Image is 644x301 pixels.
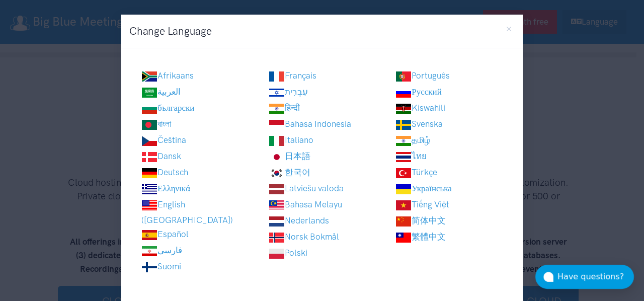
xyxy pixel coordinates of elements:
[497,17,521,41] button: Close
[141,199,233,225] a: English ([GEOGRAPHIC_DATA])
[141,119,171,129] a: বাংলা
[269,197,285,213] img: Bahasa Melayu
[141,183,190,193] a: Ελληνικά
[141,243,157,259] img: فارسی
[395,119,443,129] a: Svenska
[141,181,157,197] img: Ελληνικά
[141,101,157,117] img: български
[395,215,446,225] a: 简体中文
[269,246,285,262] img: Polski
[141,70,194,81] a: Afrikaans
[269,70,316,81] a: Français
[395,167,437,177] a: Türkçe
[269,213,285,230] img: Nederlands
[269,167,310,177] a: 한국어
[395,149,412,165] img: ไทย
[141,103,194,113] a: български
[269,68,285,85] img: Français
[269,101,285,117] img: हिन्दी
[269,151,310,161] a: 日本語
[395,165,412,181] img: Türkçe
[141,227,157,243] img: Español
[269,117,285,133] img: Bahasa Indonesia
[269,87,308,97] a: עִבְרִית
[269,149,285,165] img: 日本語
[269,119,351,129] a: Bahasa Indonesia
[269,183,344,193] a: Latviešu valoda
[269,232,339,242] a: Norsk Bokmål
[141,149,157,165] img: Dansk
[269,215,329,225] a: Nederlands
[141,167,188,177] a: Deutsch
[395,117,412,133] img: Svenska
[395,70,450,81] a: Português
[141,261,181,271] a: Suomi
[395,181,412,197] img: Українська
[395,101,412,117] img: Kiswahili
[269,103,300,113] a: हिन्दी
[141,151,181,161] a: Dansk
[269,181,285,197] img: Latviešu valoda
[557,270,634,283] div: Have questions?
[395,87,442,97] a: Русский
[141,229,189,239] a: Español
[141,85,157,101] img: العربية
[141,133,157,149] img: Čeština
[269,135,313,145] a: Italiano
[269,85,285,101] img: עִבְרִית
[269,199,342,209] a: Bahasa Melayu
[395,213,412,230] img: 简体中文
[141,135,186,145] a: Čeština
[395,232,446,242] a: 繁體中文
[141,245,182,255] a: فارسی
[141,117,157,133] img: বাংলা
[395,183,452,193] a: Українська
[395,197,412,213] img: Tiếng Việt
[535,265,634,289] button: Have questions?
[141,87,181,97] a: العربية
[269,230,285,246] img: Norsk Bokmål
[395,133,412,149] img: தமிழ்
[395,68,412,85] img: Português
[395,199,449,209] a: Tiếng Việt
[269,248,307,258] a: Polski
[141,68,157,85] img: Afrikaans
[395,230,412,246] img: 繁體中文
[141,259,157,275] img: Suomi
[395,151,427,161] a: ไทย
[129,23,212,40] h3: Change Language
[395,135,430,145] a: தமிழ்
[269,165,285,181] img: 한국어
[141,165,157,181] img: Deutsch
[395,103,445,113] a: Kiswahili
[269,133,285,149] img: Italiano
[395,85,412,101] img: Русский
[141,197,157,213] img: English (US)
